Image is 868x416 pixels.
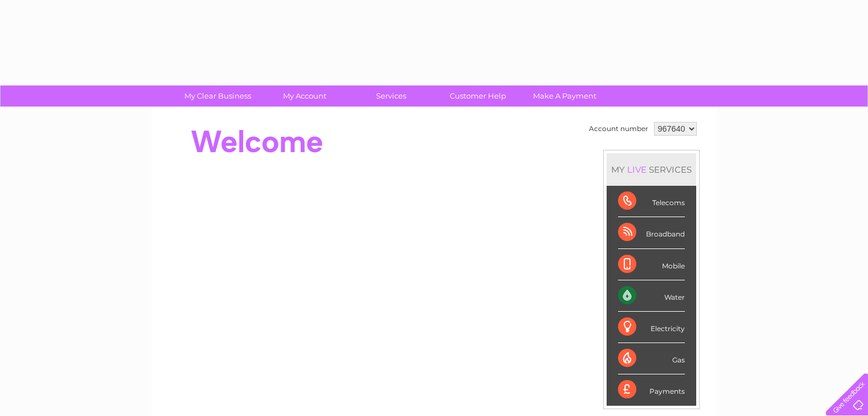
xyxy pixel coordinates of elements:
[618,217,685,248] div: Broadband
[618,374,685,405] div: Payments
[618,280,685,312] div: Water
[431,85,525,107] a: Customer Help
[607,153,696,186] div: MY SERVICES
[257,85,352,107] a: My Account
[518,85,612,107] a: Make A Payment
[625,164,649,175] div: LIVE
[344,85,438,107] a: Services
[586,119,651,138] td: Account number
[618,186,685,217] div: Telecoms
[618,312,685,343] div: Electricity
[618,249,685,280] div: Mobile
[171,85,265,107] a: My Clear Business
[618,343,685,374] div: Gas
